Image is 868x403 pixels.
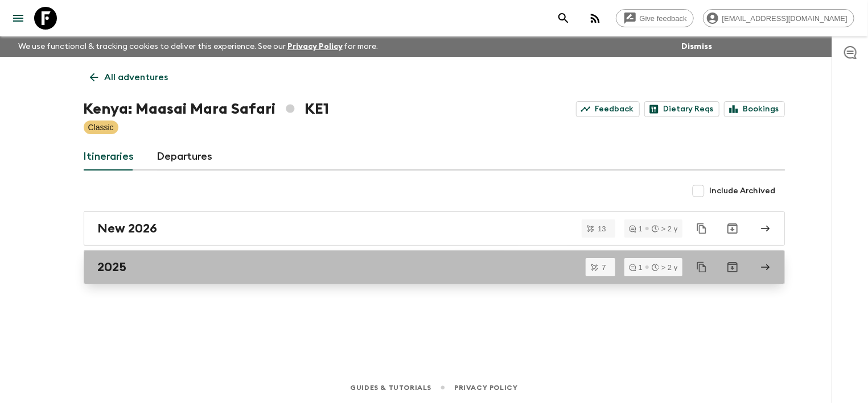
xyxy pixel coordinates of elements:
[591,225,612,232] span: 13
[721,217,744,240] button: Archive
[287,43,343,51] a: Privacy Policy
[724,101,785,117] a: Bookings
[7,7,30,30] button: menu
[84,66,175,89] a: All adventures
[454,381,517,394] a: Privacy Policy
[644,101,719,117] a: Dietary Reqs
[105,70,168,84] p: All adventures
[692,257,712,277] button: Duplicate
[652,225,678,232] div: > 2 y
[633,14,693,23] span: Give feedback
[703,9,854,27] div: [EMAIL_ADDRESS][DOMAIN_NAME]
[710,185,776,197] span: Include Archived
[157,143,213,171] a: Departures
[84,98,329,121] h1: Kenya: Maasai Mara Safari KE1
[98,260,127,275] h2: 2025
[88,122,114,133] p: Classic
[721,256,744,279] button: Archive
[595,264,612,271] span: 7
[652,264,678,271] div: > 2 y
[716,14,854,23] span: [EMAIL_ADDRESS][DOMAIN_NAME]
[84,211,785,246] a: New 2026
[629,225,643,232] div: 1
[576,101,640,117] a: Feedback
[678,39,715,55] button: Dismiss
[692,218,712,239] button: Duplicate
[616,9,694,27] a: Give feedback
[14,36,383,57] p: We use functional & tracking cookies to deliver this experience. See our for more.
[629,264,643,271] div: 1
[84,143,134,171] a: Itineraries
[84,250,785,284] a: 2025
[552,7,575,30] button: search adventures
[98,221,158,236] h2: New 2026
[350,381,431,394] a: Guides & Tutorials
